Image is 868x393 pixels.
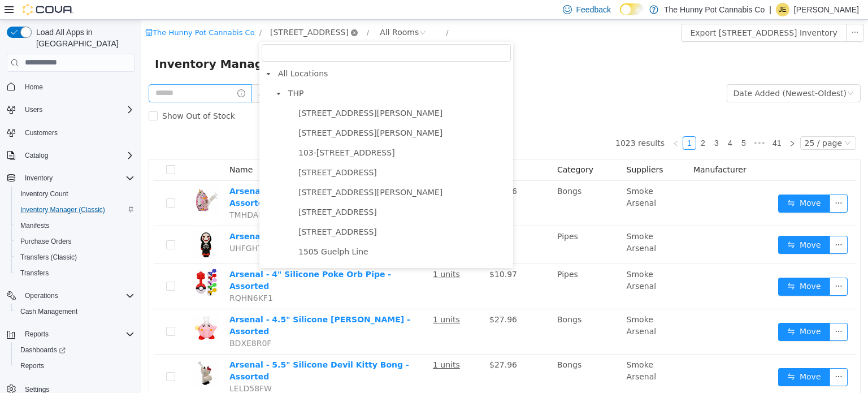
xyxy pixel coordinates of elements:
[20,171,57,185] button: Inventory
[485,212,515,233] span: Smoke Arsenal
[88,167,253,188] a: Arsenal - 4" Silicone Totoro Bubbler - Assorted
[776,3,789,16] div: Jillian Emerson
[14,35,142,53] span: Inventory Manager
[703,120,710,128] i: icon: down
[568,116,582,130] li: 3
[16,187,73,201] a: Inventory Count
[555,116,568,130] li: 2
[688,175,706,193] button: icon: ellipsis
[2,148,139,163] button: Catalog
[20,149,53,162] button: Catalog
[16,235,134,248] span: Purchase Orders
[154,224,370,240] span: 1505 Guelph Line
[157,247,227,256] span: 1642 Merivale Rd
[20,327,134,341] span: Reports
[20,126,134,140] span: Customers
[88,191,129,200] span: TMHDABFJ
[11,265,139,281] button: Transfers
[210,10,216,16] i: icon: close-circle
[779,3,787,16] span: JE
[16,343,134,357] span: Dashboards
[23,4,73,15] img: Cova
[20,171,134,185] span: Inventory
[96,70,104,77] i: icon: info-circle
[137,49,186,58] span: All Locations
[134,46,370,62] span: All Locations
[20,103,134,116] span: Users
[157,227,227,236] span: 1505 Guelph Line
[20,149,134,162] span: Catalog
[157,128,254,137] span: 103-[STREET_ADDRESS]
[88,212,270,221] a: Arsenal - 4" Silicone Saw Pipe - Assorted
[348,295,376,304] span: $27.96
[411,244,481,290] td: Pipes
[118,8,120,17] span: /
[154,86,370,101] span: 100 Jamieson Pkwy
[51,211,79,239] img: Arsenal - 4" Silicone Saw Pipe - Assorted hero shot
[11,304,139,319] button: Cash Management
[157,168,301,177] span: [STREET_ADDRESS][PERSON_NAME]
[88,274,132,283] span: RQHN6KF1
[20,221,49,230] span: Manifests
[637,175,689,193] button: icon: swapMove
[411,290,481,335] td: Bongs
[531,120,538,127] i: icon: left
[555,117,568,129] a: 2
[485,250,515,271] span: Smoke Arsenal
[627,116,644,130] li: 41
[16,187,134,201] span: Inventory Count
[292,340,319,349] u: 1 units
[592,65,705,82] div: Date Added (Newest-Oldest)
[154,145,370,161] span: 1166 Yonge St
[51,166,79,194] img: Arsenal - 4" Silicone Totoro Bubbler - Assorted hero shot
[11,342,139,358] a: Dashboards
[2,326,139,342] button: Reports
[485,340,515,361] span: Smoke Arsenal
[25,174,53,183] span: Inventory
[576,4,611,15] span: Feedback
[292,250,319,259] u: 1 units
[706,70,713,78] i: icon: down
[144,66,370,81] span: THP
[25,128,58,137] span: Customers
[485,145,522,154] span: Suppliers
[88,295,269,316] a: Arsenal - 4.5" Silicone [PERSON_NAME] - Assorted
[88,319,130,328] span: BDXE8R0F
[157,188,236,197] span: [STREET_ADDRESS]
[147,69,163,78] span: THP
[20,80,134,94] span: Home
[210,10,216,18] i: icon: down
[569,117,581,129] a: 3
[620,3,644,15] input: Dark Mode
[794,3,859,16] p: [PERSON_NAME]
[16,266,134,280] span: Transfers
[20,269,49,278] span: Transfers
[552,145,605,154] span: Manufacturer
[11,234,139,249] button: Purchase Orders
[88,224,132,233] span: UHFGHTVT
[637,303,689,321] button: icon: swapMove
[609,116,627,130] span: •••
[16,266,53,280] a: Transfers
[154,126,370,141] span: 103-1405 Ottawa St N.
[348,250,376,259] span: $10.97
[16,203,134,217] span: Inventory Manager (Classic)
[88,340,268,361] a: Arsenal - 5.5" Silicone Devil Kitty Bong - Assorted
[154,185,370,200] span: 1405 Carling Ave
[688,348,706,366] button: icon: ellipsis
[609,116,627,130] li: Next 5 Pages
[688,303,706,321] button: icon: ellipsis
[11,202,139,218] button: Inventory Manager (Classic)
[292,295,319,304] u: 1 units
[705,4,723,22] button: icon: ellipsis
[2,170,139,186] button: Inventory
[129,6,207,19] span: 7481 Oakwood Drive
[411,335,481,380] td: Bongs
[16,305,82,318] a: Cash Management
[474,116,523,130] li: 1023 results
[134,71,140,77] i: icon: caret-down
[32,27,134,49] span: Load All Apps in [GEOGRAPHIC_DATA]
[16,219,134,232] span: Manifests
[157,109,301,118] span: [STREET_ADDRESS][PERSON_NAME]
[20,327,53,341] button: Reports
